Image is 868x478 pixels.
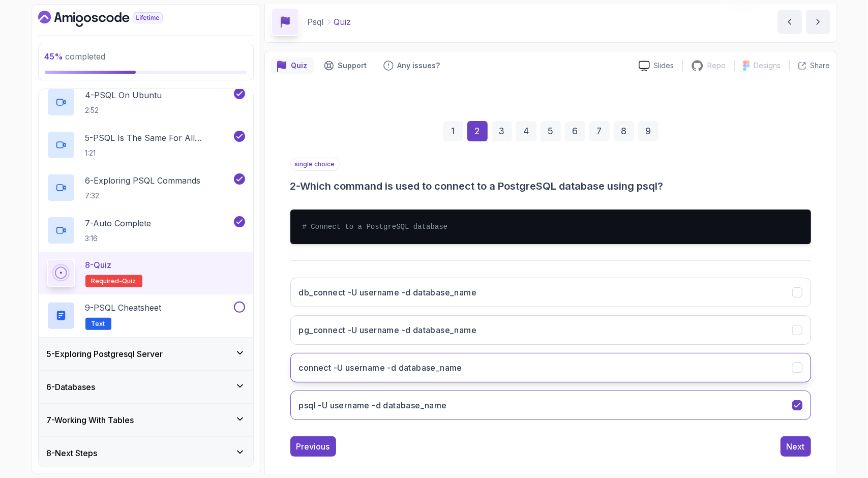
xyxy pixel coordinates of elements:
[492,121,512,141] div: 3
[443,121,463,141] div: 1
[92,277,123,285] span: Required-
[303,223,448,231] span: # Connect to a PostgreSQL database
[47,259,245,287] button: 8-QuizRequired-quiz
[299,324,477,336] h3: pg_connect -U username -d database_name
[777,10,802,34] button: previous content
[377,57,446,74] button: Feedback button
[290,158,340,171] p: single choice
[39,404,253,436] button: 7-Working With Tables
[299,399,447,411] h3: psql -U username -d database_name
[338,61,367,71] p: Support
[47,216,245,245] button: 7-Auto Complete3:16
[789,61,830,71] button: Share
[467,121,488,141] div: 2
[754,61,781,71] p: Designs
[290,179,811,193] h3: 2 - Which command is used to connect to a PostgreSQL database using psql?
[92,320,105,328] span: Text
[45,51,106,62] span: completed
[308,16,324,28] p: Psql
[38,11,186,27] a: Dashboard
[85,148,232,158] p: 1:21
[39,371,253,403] button: 6-Databases
[47,348,163,360] h3: 5 - Exploring Postgresql Server
[638,121,659,141] div: 9
[290,315,811,345] button: pg_connect -U username -d database_name
[318,57,373,74] button: Support button
[45,51,64,62] span: 45 %
[85,259,112,271] p: 8 - Quiz
[290,391,811,420] button: psql -U username -d database_name
[290,353,811,382] button: connect -U username -d database_name
[565,121,585,141] div: 6
[787,440,805,453] div: Next
[398,61,440,71] p: Any issues?
[85,174,201,187] p: 6 - Exploring PSQL Commands
[708,61,726,71] p: Repo
[47,447,98,459] h3: 8 - Next Steps
[781,436,811,457] button: Next
[299,286,477,298] h3: db_connect -U username -d database_name
[47,88,245,116] button: 4-PSQL On Ubuntu2:52
[589,121,610,141] div: 7
[631,61,682,71] a: Slides
[271,57,314,74] button: quiz button
[806,10,830,34] button: next content
[654,61,674,71] p: Slides
[85,191,201,201] p: 7:32
[47,131,245,159] button: 5-PSQL Is The Same For All Operating Systems1:21
[516,121,536,141] div: 4
[123,277,136,285] span: quiz
[85,233,152,244] p: 3:16
[299,362,462,374] h3: connect -U username -d database_name
[39,437,253,469] button: 8-Next Steps
[85,302,162,314] p: 9 - PSQL Cheatsheet
[290,436,336,457] button: Previous
[85,89,162,101] p: 4 - PSQL On Ubuntu
[811,61,830,71] p: Share
[47,414,134,426] h3: 7 - Working With Tables
[541,121,561,141] div: 5
[614,121,634,141] div: 8
[39,338,253,370] button: 5-Exploring Postgresql Server
[334,16,351,28] p: Quiz
[290,278,811,307] button: db_connect -U username -d database_name
[85,105,162,115] p: 2:52
[47,173,245,202] button: 6-Exploring PSQL Commands7:32
[47,302,245,330] button: 9-PSQL CheatsheetText
[291,61,308,71] p: Quiz
[296,440,330,453] div: Previous
[85,132,232,144] p: 5 - PSQL Is The Same For All Operating Systems
[85,217,152,229] p: 7 - Auto Complete
[47,381,96,393] h3: 6 - Databases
